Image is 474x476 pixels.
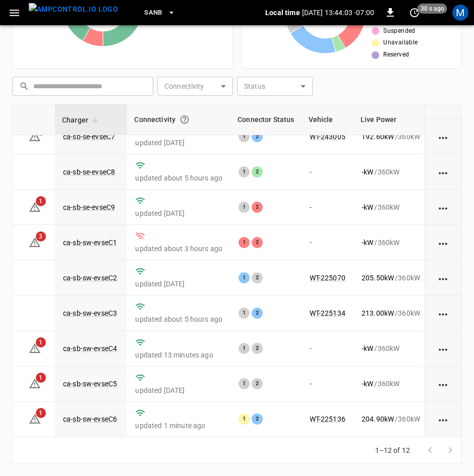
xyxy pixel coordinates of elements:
div: 1 [239,343,250,354]
div: / 360 kW [362,273,420,283]
td: - [302,154,353,190]
div: / 360 kW [362,202,420,212]
div: / 360 kW [362,379,420,389]
div: profile-icon [452,5,468,21]
a: ca-sb-sw-evseC5 [63,380,117,388]
th: Vehicle [302,104,353,135]
th: Connector Status [230,104,301,135]
td: - [302,367,353,402]
div: 2 [252,378,263,389]
p: - kW [362,343,373,353]
div: action cell options [437,202,450,212]
span: 1 [36,337,46,347]
p: - kW [362,237,373,248]
p: updated 13 minutes ago [135,350,222,360]
p: updated about 5 hours ago [135,173,222,183]
div: / 360 kW [362,343,420,353]
div: 1 [239,378,250,389]
p: 205.50 kW [362,273,394,283]
p: updated about 5 hours ago [135,314,222,324]
div: 2 [252,343,263,354]
span: Suspended [383,26,416,36]
div: action cell options [437,237,450,248]
div: 2 [252,272,263,283]
div: action cell options [437,379,450,389]
td: - [302,225,353,260]
a: 1 [29,414,41,423]
button: Connection between the charger and our software. [175,110,194,129]
p: updated [DATE] [135,279,222,289]
div: action cell options [437,167,450,177]
div: Connectivity [134,110,223,129]
div: 2 [252,131,263,142]
p: [DATE] 13:44:03 -07:00 [302,8,374,18]
p: 204.90 kW [362,414,394,424]
img: ampcontrol.io logo [29,3,118,16]
span: Reserved [383,50,409,60]
span: 1 [36,373,46,383]
span: SanB [144,7,162,19]
a: ca-sb-se-evseC9 [63,203,115,211]
th: Live Power [353,104,428,135]
p: - kW [362,167,373,177]
div: action cell options [437,414,450,424]
a: ca-sb-sw-evseC2 [63,274,117,282]
div: 1 [239,413,250,425]
p: - kW [362,379,373,389]
a: ca-sb-sw-evseC6 [63,415,117,423]
button: SanB [140,3,180,23]
a: ca-sb-sw-evseC1 [63,239,117,247]
p: updated [DATE] [135,385,222,395]
a: 1 [29,344,41,352]
div: / 360 kW [362,414,420,424]
span: 1 [36,196,46,206]
a: WT-225134 [310,309,345,317]
p: updated [DATE] [135,138,222,148]
div: action cell options [437,96,450,106]
div: 2 [252,202,263,213]
div: 2 [252,237,263,248]
div: 1 [239,202,250,213]
div: 2 [252,308,263,319]
a: WT-243005 [310,133,345,141]
div: 2 [252,413,263,425]
div: 1 [239,237,250,248]
span: 30 s ago [418,4,447,14]
a: WT-225070 [310,274,345,282]
span: 1 [36,408,46,418]
p: updated 1 minute ago [135,421,222,431]
p: 213.00 kW [362,308,394,318]
div: 2 [252,166,263,177]
button: set refresh interval [406,5,423,21]
p: Local time [265,8,300,18]
div: 1 [239,166,250,177]
a: WT-225136 [310,415,345,423]
span: Unavailable [383,38,418,48]
a: 1 [29,203,41,211]
div: 1 [239,131,250,142]
a: ca-sb-se-evseC8 [63,168,115,176]
div: action cell options [437,132,450,142]
a: 3 [29,238,41,246]
div: action cell options [437,273,450,283]
div: / 360 kW [362,167,420,177]
p: 1–12 of 12 [375,445,410,455]
p: updated [DATE] [135,208,222,218]
a: 1 [29,132,41,140]
div: 1 [239,308,250,319]
span: Charger [62,114,101,126]
td: - [302,190,353,225]
td: - [302,331,353,367]
p: 192.60 kW [362,132,394,142]
div: action cell options [437,343,450,353]
a: 1 [29,379,41,387]
a: ca-sb-sw-evseC4 [63,344,117,352]
div: / 360 kW [362,132,420,142]
p: - kW [362,202,373,212]
div: / 360 kW [362,237,420,248]
div: action cell options [437,308,450,318]
a: ca-sb-se-evseC7 [63,133,115,141]
a: ca-sb-sw-evseC3 [63,309,117,317]
div: / 360 kW [362,308,420,318]
p: updated about 3 hours ago [135,244,222,254]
